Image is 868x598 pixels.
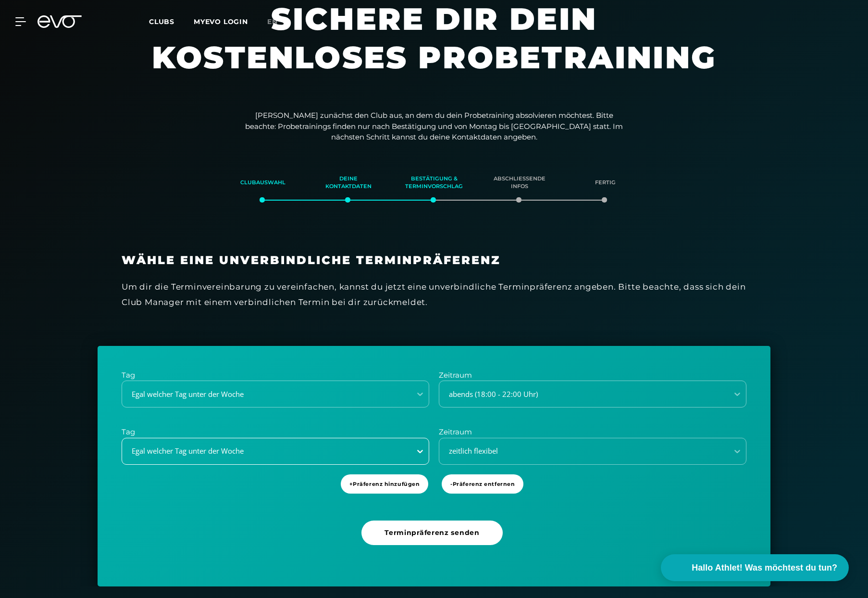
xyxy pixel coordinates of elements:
[123,445,404,457] div: Egal welcher Tag unter der Woche
[232,170,294,196] div: Clubauswahl
[692,561,837,574] span: Hallo Athlet! Was möchtest du tun?
[194,17,248,26] a: MYEVO LOGIN
[349,480,420,488] span: + Präferenz hinzufügen
[318,170,379,196] div: Deine Kontaktdaten
[440,389,721,400] div: abends (18:00 - 22:00 Uhr)
[442,474,527,511] a: -Präferenz entfernen
[439,427,746,438] p: Zeitraum
[242,110,626,143] p: [PERSON_NAME] zunächst den Club aus, an dem du dein Probetraining absolvieren möchtest. Bitte bea...
[122,427,429,438] p: Tag
[439,370,746,381] p: Zeitraum
[661,554,849,581] button: Hallo Athlet! Was möchtest du tun?
[122,253,746,267] h3: Wähle eine unverbindliche Terminpräferenz
[440,445,721,457] div: zeitlich flexibel
[341,474,433,511] a: +Präferenz hinzufügen
[450,480,515,488] span: - Präferenz entfernen
[149,17,174,26] span: Clubs
[384,528,479,538] span: Terminpräferenz senden
[267,16,289,27] a: en
[123,389,404,400] div: Egal welcher Tag unter der Woche
[122,279,746,310] div: Um dir die Terminvereinbarung zu vereinfachen, kannst du jetzt eine unverbindliche Terminpräferen...
[149,17,194,26] a: Clubs
[574,170,636,196] div: Fertig
[361,521,506,562] a: Terminpräferenz senden
[489,170,550,196] div: Abschließende Infos
[267,17,278,26] span: en
[122,370,429,381] p: Tag
[403,170,465,196] div: Bestätigung & Terminvorschlag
